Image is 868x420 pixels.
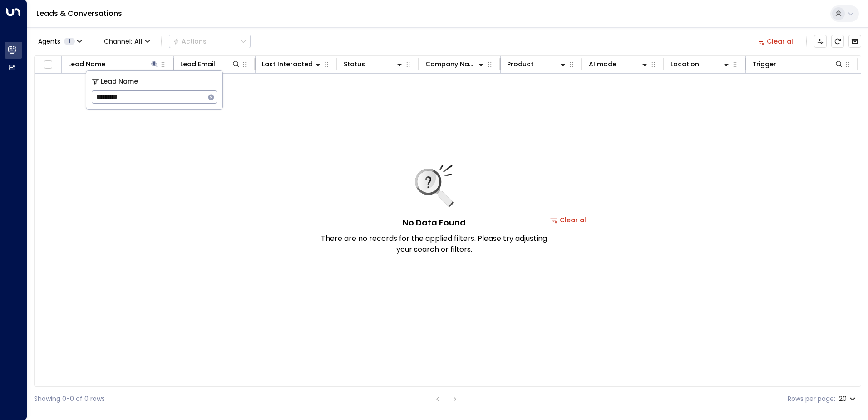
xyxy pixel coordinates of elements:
span: Toggle select all [42,59,54,70]
div: Location [671,59,699,70]
div: Product [507,59,533,70]
div: Last Interacted [262,59,313,70]
p: There are no records for the applied filters. Please try adjusting your search or filters. [321,233,547,255]
div: Trigger [752,59,776,70]
span: Refresh [831,35,844,48]
div: Status [344,59,404,70]
nav: pagination navigation [432,393,461,405]
span: Agents [38,38,60,45]
span: 1 [64,38,75,45]
span: All [134,38,143,45]
button: Actions [169,35,251,48]
h5: No Data Found [403,216,466,229]
button: Clear all [547,214,592,226]
div: Status [344,59,365,70]
div: AI mode [589,59,649,70]
div: Last Interacted [262,59,322,70]
span: Channel: [100,35,154,48]
div: 20 [839,392,858,405]
div: Product [507,59,567,70]
div: Showing 0-0 of 0 rows [34,394,105,404]
div: Location [671,59,731,70]
div: Lead Email [180,59,215,70]
div: AI mode [589,59,616,70]
button: Customize [814,35,827,48]
span: Lead Name [101,76,138,87]
div: Lead Name [68,59,159,70]
label: Rows per page: [788,394,835,404]
div: Lead Email [180,59,241,70]
div: Company Name [425,59,477,70]
button: Channel:All [100,35,154,48]
button: Agents1 [34,35,85,48]
a: Leads & Conversations [36,8,122,19]
button: Archived Leads [848,35,861,48]
div: Lead Name [68,59,105,70]
div: Company Name [425,59,486,70]
div: Trigger [752,59,843,70]
div: Button group with a nested menu [169,35,251,48]
button: Clear all [754,35,799,48]
div: Actions [173,37,207,45]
